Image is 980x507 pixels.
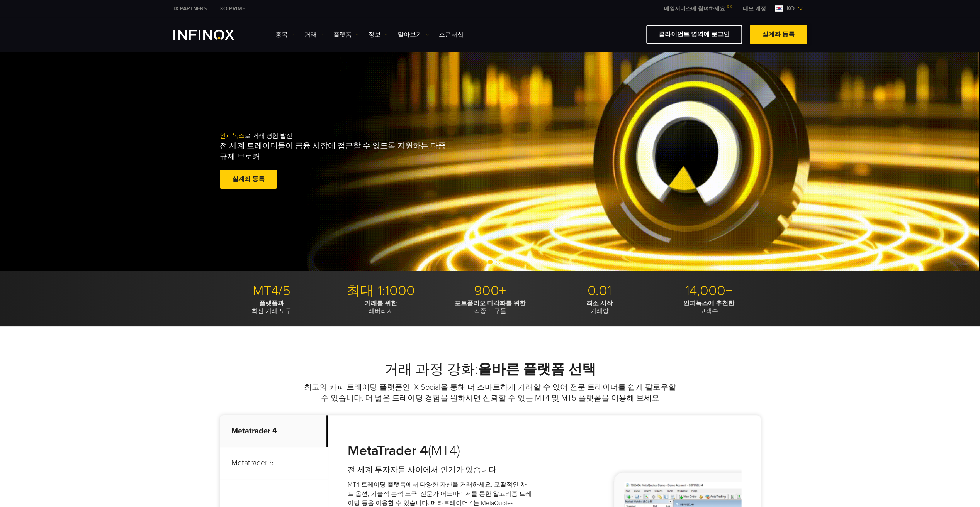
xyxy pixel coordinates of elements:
[329,282,433,299] p: 최대 1:1000
[220,361,761,378] h2: 거래 과정 강화:
[750,25,807,44] a: 실계좌 등록
[220,447,328,479] p: Metatrader 5
[220,282,323,299] p: MT4/5
[548,282,651,299] p: 0.01
[259,299,284,307] strong: 플랫폼과
[783,4,798,13] span: ko
[212,5,251,13] a: INFINOX
[365,299,397,307] strong: 거래를 위한
[488,260,493,264] span: Go to slide 2
[220,132,245,140] span: 인피녹스
[480,260,485,264] span: Go to slide 1
[438,282,542,299] p: 900+
[438,299,542,315] p: 각종 도구들
[397,30,429,39] a: 알아보기
[646,25,742,44] a: 클라이언트 영역에 로그인
[658,5,737,12] a: 메일서비스에 참여하세요
[333,30,359,39] a: 플랫폼
[168,5,212,13] a: INFINOX
[220,140,449,162] p: 전 세계 트레이더들이 금융 시장에 접근할 수 있도록 지원하는 다중 규제 브로커
[683,299,734,307] strong: 인피녹스에 추천한
[657,299,761,315] p: 고객수
[348,442,532,459] h3: (MT4)
[275,30,295,39] a: 종목
[304,30,324,39] a: 거래
[220,170,277,189] a: 실계좌 등록
[303,382,678,404] p: 최고의 카피 트레이딩 플랫폼인 IX Social을 통해 더 스마트하게 거래할 수 있어 전문 트레이더를 쉽게 팔로우할 수 있습니다. 더 넓은 트레이딩 경험을 원하시면 신뢰할 수...
[220,120,506,203] div: 로 거래 경험 발전
[220,415,328,447] p: Metatrader 4
[478,361,596,378] strong: 올바른 플랫폼 선택
[657,282,761,299] p: 14,000+
[173,30,252,40] a: INFINOX Logo
[586,299,613,307] strong: 최소 시작
[220,299,323,315] p: 최신 거래 도구
[455,299,526,307] strong: 포트폴리오 다각화를 위한
[348,465,532,475] h4: 전 세계 투자자들 사이에서 인기가 있습니다.
[439,30,464,39] a: 스폰서십
[737,5,772,13] a: INFINOX MENU
[369,30,388,39] a: 정보
[329,299,433,315] p: 레버리지
[548,299,651,315] p: 거래량
[496,260,500,264] span: Go to slide 3
[348,442,428,459] strong: MetaTrader 4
